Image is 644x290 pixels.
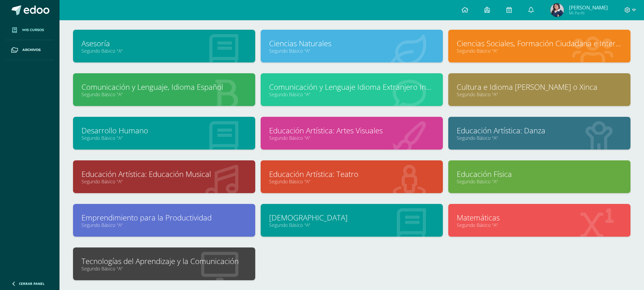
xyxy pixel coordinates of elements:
a: Educación Artística: Artes Visuales [269,125,434,136]
a: Educación Artística: Danza [457,125,622,136]
a: Segundo Básico "A" [269,91,434,98]
a: Segundo Básico "A" [81,91,247,98]
a: Segundo Básico "A" [81,222,247,228]
a: Segundo Básico "A" [269,222,434,228]
a: Tecnologías del Aprendizaje y la Comunicación [81,256,247,266]
a: Segundo Básico "A" [457,91,622,98]
a: Archivos [5,40,54,60]
a: Ciencias Naturales [269,38,434,49]
span: [PERSON_NAME] [569,4,608,11]
a: Cultura e Idioma [PERSON_NAME] o Xinca [457,82,622,92]
span: Mi Perfil [569,10,608,16]
a: Segundo Básico "A" [457,178,622,185]
a: Segundo Básico "A" [269,48,434,54]
a: Educación Física [457,169,622,179]
a: Segundo Básico "A" [81,178,247,185]
a: Segundo Básico "A" [81,48,247,54]
a: Comunicación y Lenguaje Idioma Extranjero Inglés [269,82,434,92]
span: Mis cursos [22,27,44,33]
a: Segundo Básico "A" [457,48,622,54]
a: [DEMOGRAPHIC_DATA] [269,212,434,223]
span: Archivos [22,47,41,53]
a: Mis cursos [5,20,54,40]
a: Educación Artística: Teatro [269,169,434,179]
a: Ciencias Sociales, Formación Ciudadana e Interculturalidad [457,38,622,49]
a: Segundo Básico "A" [81,265,247,272]
a: Emprendimiento para la Productividad [81,212,247,223]
a: Segundo Básico "A" [81,135,247,141]
a: Segundo Básico "A" [457,222,622,228]
a: Comunicación y Lenguaje, Idioma Español [81,82,247,92]
a: Segundo Básico "A" [269,178,434,185]
a: Segundo Básico "A" [457,135,622,141]
span: Cerrar panel [19,281,45,286]
a: Asesoría [81,38,247,49]
img: e38f1a92accfb43aa9f7a16f3bb13c00.png [550,3,564,17]
a: Matemáticas [457,212,622,223]
a: Educación Artística: Educación Musical [81,169,247,179]
a: Desarrollo Humano [81,125,247,136]
a: Segundo Básico "A" [269,135,434,141]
